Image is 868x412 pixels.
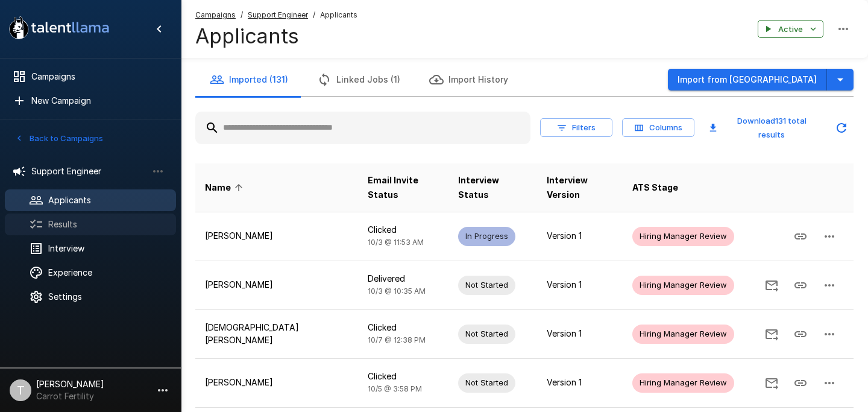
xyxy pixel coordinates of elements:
[205,322,348,346] p: [DEMOGRAPHIC_DATA][PERSON_NAME]
[757,376,786,387] span: Send Invitation
[632,377,734,388] span: Hiring Manager Review
[786,230,815,240] span: Copy Interview Link
[205,180,247,195] span: Name
[368,287,426,296] span: 10/3 @ 10:35 AM
[622,118,694,137] button: Columns
[368,384,422,393] span: 10/5 @ 3:58 PM
[415,63,523,97] button: Import History
[248,10,308,19] u: Support Engineer
[205,279,348,291] p: [PERSON_NAME]
[320,9,357,21] span: Applicants
[368,335,426,344] span: 10/7 @ 12:38 PM
[458,279,515,291] span: Not Started
[547,279,613,291] p: Version 1
[313,9,315,21] span: /
[458,377,515,388] span: Not Started
[195,63,303,97] button: Imported (131)
[195,10,236,19] u: Campaigns
[205,376,348,388] p: [PERSON_NAME]
[757,328,786,338] span: Send Invitation
[547,230,613,242] p: Version 1
[632,230,734,242] span: Hiring Manager Review
[540,118,612,137] button: Filters
[547,173,613,202] span: Interview Version
[368,370,438,382] p: Clicked
[368,238,424,247] span: 10/3 @ 11:53 AM
[786,328,815,338] span: Copy Interview Link
[547,328,613,340] p: Version 1
[829,116,854,140] button: Updated Today - 8:42 AM
[205,230,348,242] p: [PERSON_NAME]
[368,173,438,202] span: Email Invite Status
[632,279,734,291] span: Hiring Manager Review
[458,328,515,340] span: Not Started
[458,230,515,242] span: In Progress
[547,376,613,388] p: Version 1
[368,224,438,236] p: Clicked
[195,24,357,49] h4: Applicants
[368,273,438,285] p: Delivered
[786,279,815,289] span: Copy Interview Link
[632,328,734,340] span: Hiring Manager Review
[668,69,827,91] button: Import from [GEOGRAPHIC_DATA]
[632,180,678,195] span: ATS Stage
[704,112,825,144] button: Download131 total results
[458,173,527,202] span: Interview Status
[241,9,243,21] span: /
[786,376,815,387] span: Copy Interview Link
[757,279,786,289] span: Send Invitation
[303,63,415,97] button: Linked Jobs (1)
[368,322,438,334] p: Clicked
[758,20,823,39] button: Active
